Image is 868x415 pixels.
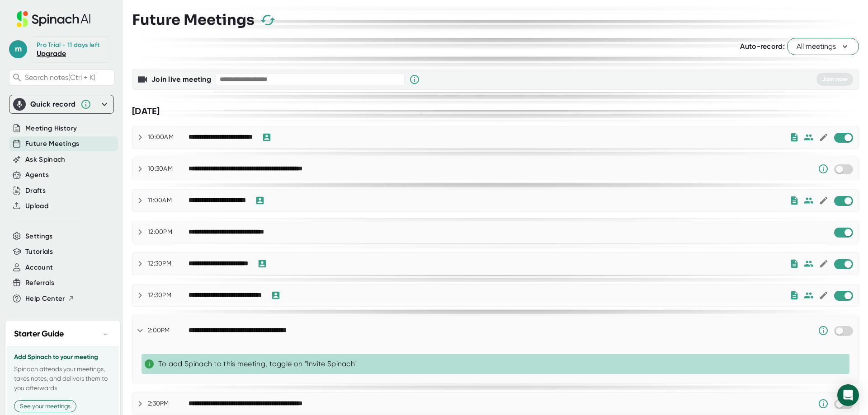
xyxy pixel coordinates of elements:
[148,133,189,141] div: 10:00AM
[14,354,112,361] h3: Add Spinach to your meeting
[9,40,27,58] span: m
[25,154,66,165] button: Ask Spinach
[25,294,65,304] span: Help Center
[25,170,49,180] button: Agents
[148,260,189,268] div: 12:30PM
[25,294,75,304] button: Help Center
[148,400,189,408] div: 2:30PM
[25,186,46,196] button: Drafts
[25,278,54,288] button: Referrals
[132,106,859,117] div: [DATE]
[151,75,211,84] b: Join live meeting
[148,326,189,335] div: 2:00PM
[25,262,53,273] button: Account
[14,328,64,340] h2: Starter Guide
[148,228,189,236] div: 12:00PM
[797,41,849,52] span: All meetings
[816,73,853,86] button: Join now
[158,359,846,368] div: To add Spinach to this meeting, toggle on "Invite Spinach"
[148,291,189,299] div: 12:30PM
[37,41,99,49] div: Pro Trial - 11 days left
[818,163,829,174] svg: Someone has manually disabled Spinach from this meeting.
[132,11,255,28] h3: Future Meetings
[14,364,112,393] p: Spinach attends your meetings, takes notes, and delivers them to you afterwards
[148,196,189,205] div: 11:00AM
[13,95,110,113] div: Quick record
[818,325,829,336] svg: Someone has manually disabled Spinach from this meeting.
[25,231,53,242] button: Settings
[25,73,95,82] span: Search notes (Ctrl + K)
[25,201,48,211] button: Upload
[25,139,79,149] button: Future Meetings
[740,42,785,51] span: Auto-record:
[25,247,53,257] button: Tutorials
[37,49,66,58] a: Upgrade
[148,165,189,173] div: 10:30AM
[822,75,848,83] span: Join now
[100,327,112,340] button: −
[14,400,76,412] button: See your meetings
[837,384,859,406] div: Open Intercom Messenger
[25,123,77,134] button: Meeting History
[818,398,829,409] svg: Someone has manually disabled Spinach from this meeting.
[30,100,76,109] div: Quick record
[787,38,859,55] button: All meetings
